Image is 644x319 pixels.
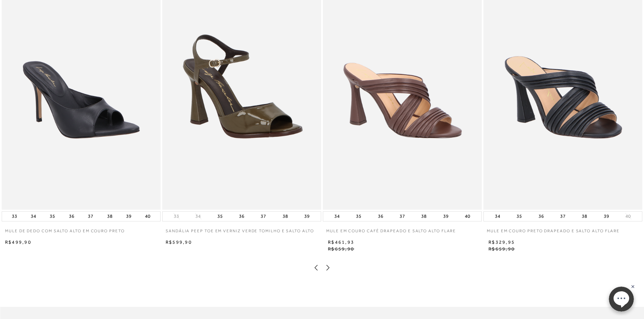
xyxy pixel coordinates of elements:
[580,212,589,221] button: 38
[281,212,290,221] button: 38
[215,212,225,221] button: 35
[302,212,312,221] button: 39
[166,239,192,245] span: R$599,90
[143,212,152,221] button: 40
[536,212,546,221] button: 36
[602,212,611,221] button: 39
[441,212,451,221] button: 39
[86,212,95,221] button: 37
[515,212,524,221] button: 35
[29,212,38,221] button: 34
[259,212,268,221] button: 37
[463,212,472,221] button: 40
[193,213,203,219] button: 34
[488,239,515,245] span: R$329,95
[328,246,354,251] span: R$659,90
[48,212,57,221] button: 35
[67,212,76,221] button: 36
[419,212,429,221] button: 38
[328,239,354,245] span: R$461,93
[124,212,134,221] button: 39
[237,212,246,221] button: 36
[483,228,623,239] a: MULE EM COURO PRETO DRAPEADO E SALTO ALTO FLARE
[323,228,459,239] a: MULE EM COURO CAFÉ DRAPEADO E SALTO ALTO FLARE
[488,246,515,251] span: R$659,90
[493,212,502,221] button: 34
[623,213,633,219] button: 40
[10,212,19,221] button: 33
[376,212,385,221] button: 36
[354,212,363,221] button: 35
[105,212,115,221] button: 38
[332,212,342,221] button: 34
[162,228,317,239] a: SANDÁLIA PEEP TOE EM VERNIZ VERDE TOMILHO E SALTO ALTO
[558,212,568,221] button: 37
[172,213,181,219] button: 33
[2,228,128,239] a: MULE DE DEDO COM SALTO ALTO EM COURO PRETO
[5,239,31,245] span: R$499,90
[398,212,407,221] button: 37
